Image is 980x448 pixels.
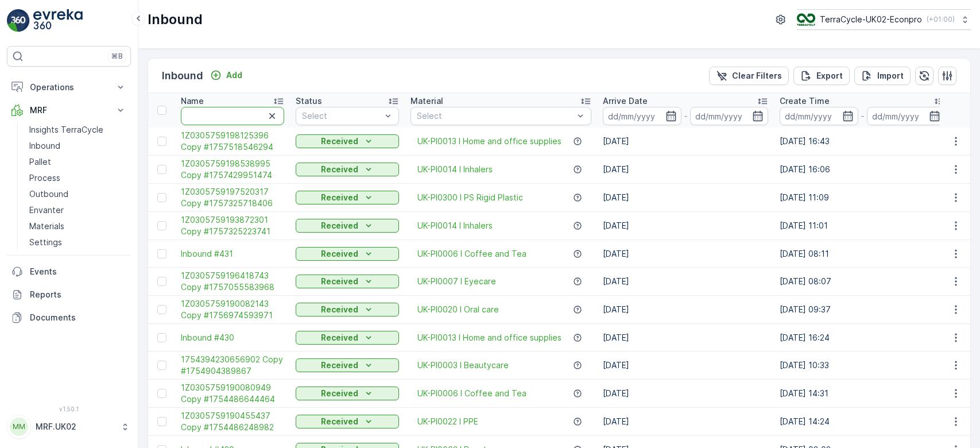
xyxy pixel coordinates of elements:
[296,387,399,400] button: Received
[321,360,358,371] p: Received
[111,52,123,61] p: ⌘B
[157,277,166,286] div: Toggle Row Selected
[296,134,399,148] button: Received
[774,324,951,352] td: [DATE] 16:24
[690,107,769,125] input: dd/mm/yyyy
[25,186,131,202] a: Outbound
[597,324,774,352] td: [DATE]
[732,70,782,82] p: Clear Filters
[417,360,509,371] a: UK-PI0003 I Beautycare
[157,333,166,342] div: Toggle Row Selected
[597,380,774,408] td: [DATE]
[157,249,166,258] div: Toggle Row Selected
[157,361,166,370] div: Toggle Row Selected
[417,192,523,203] a: UK-PI0300 I PS Rigid Plastic
[25,234,131,250] a: Settings
[296,95,322,107] p: Status
[30,289,126,300] p: Reports
[162,68,203,84] p: Inbound
[867,107,946,125] input: dd/mm/yyyy
[597,268,774,296] td: [DATE]
[296,303,399,316] button: Received
[417,332,561,343] a: UK-PI0013 I Home and office supplies
[181,270,284,293] a: 1Z0305759196418743 Copy #1757055583968
[296,275,399,288] button: Received
[7,306,131,329] a: Documents
[157,417,166,426] div: Toggle Row Selected
[321,220,358,231] p: Received
[25,122,131,138] a: Insights TerraCycle
[10,418,28,436] div: MM
[29,124,103,136] p: Insights TerraCycle
[597,296,774,324] td: [DATE]
[774,380,951,408] td: [DATE] 14:31
[148,10,203,29] p: Inbound
[181,410,284,433] a: 1Z0305759190455437 Copy #1754486248982
[181,382,284,405] a: 1Z0305759190080949 Copy #1754486644464
[321,416,358,427] p: Received
[29,204,64,216] p: Envanter
[417,276,496,287] a: UK-PI0007 I Eyecare
[29,140,60,152] p: Inbound
[181,354,284,377] a: 1754394230656902 Copy #1754904389867
[861,109,865,123] p: -
[157,165,166,174] div: Toggle Row Selected
[7,415,131,439] button: MMMRF.UK02
[417,416,478,427] a: UK-PI0022 I PPE
[774,352,951,380] td: [DATE] 10:33
[7,76,131,99] button: Operations
[793,67,850,85] button: Export
[181,298,284,321] a: 1Z0305759190082143 Copy #1756974593971
[321,192,358,203] p: Received
[36,421,115,432] p: MRF.UK02
[302,110,381,122] p: Select
[181,214,284,237] a: 1Z0305759193872301 Copy #1757325223741
[29,237,62,248] p: Settings
[417,388,526,399] a: UK-PI0006 I Coffee and Tea
[226,69,242,81] p: Add
[33,9,83,32] img: logo_light-DOdMpM7g.png
[780,95,830,107] p: Create Time
[597,352,774,380] td: [DATE]
[181,186,284,209] a: 1Z0305759197520317 Copy #1757325718406
[417,136,561,147] span: UK-PI0013 I Home and office supplies
[417,304,499,315] a: UK-PI0020 I Oral care
[181,130,284,153] a: 1Z0305759198125396 Copy #1757518546294
[774,128,951,156] td: [DATE] 16:43
[25,154,131,170] a: Pallet
[820,14,922,25] p: TerraCycle-UK02-Econpro
[25,138,131,154] a: Inbound
[7,283,131,306] a: Reports
[296,191,399,204] button: Received
[181,332,284,343] a: Inbound #430
[30,105,108,116] p: MRF
[410,95,443,107] p: Material
[29,172,60,184] p: Process
[30,266,126,277] p: Events
[417,110,574,122] p: Select
[25,202,131,218] a: Envanter
[797,13,815,26] img: terracycle_logo_wKaHoWT.png
[927,15,955,24] p: ( +01:00 )
[597,408,774,436] td: [DATE]
[417,220,493,231] span: UK-PI0014 I Inhalers
[597,128,774,156] td: [DATE]
[296,358,399,372] button: Received
[597,212,774,240] td: [DATE]
[296,331,399,345] button: Received
[417,248,526,260] a: UK-PI0006 I Coffee and Tea
[797,9,971,30] button: TerraCycle-UK02-Econpro(+01:00)
[30,82,108,93] p: Operations
[321,164,358,175] p: Received
[181,158,284,181] a: 1Z0305759198538995 Copy #1757429951474
[780,107,858,125] input: dd/mm/yyyy
[181,95,204,107] p: Name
